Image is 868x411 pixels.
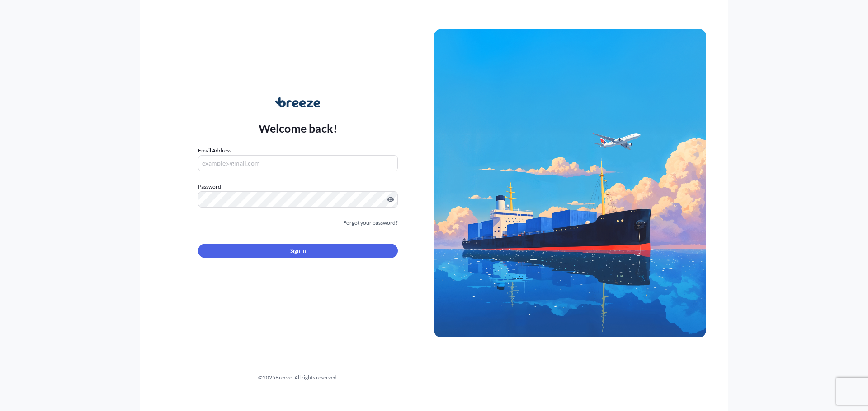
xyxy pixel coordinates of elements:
button: Show password [387,196,394,203]
input: example@gmail.com [198,155,398,171]
p: Welcome back! [259,121,338,135]
button: Sign In [198,244,398,258]
label: Password [198,182,398,191]
label: Email Address [198,146,231,155]
img: Ship illustration [434,29,706,337]
span: Sign In [290,246,306,255]
div: © 2025 Breeze. All rights reserved. [162,373,434,382]
a: Forgot your password? [343,218,398,227]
